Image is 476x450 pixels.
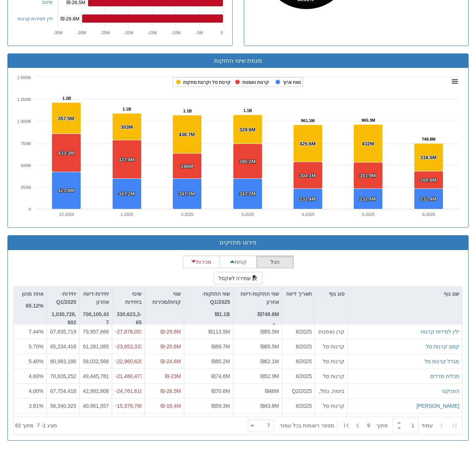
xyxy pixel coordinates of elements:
[183,109,192,113] tspan: 1.1B
[239,159,255,164] tspan: 395.2M
[299,196,315,202] tspan: 231.4M
[161,329,181,335] span: ₪-29.8M
[442,387,459,394] button: הפניקס
[241,212,254,217] text: 3-2025
[82,372,109,380] div: 49,445,781
[161,403,181,408] span: ₪-16.4M
[22,290,43,298] p: אחוז מהון
[115,342,142,350] div: -23,953,333
[83,311,109,325] strong: 700,105,437
[367,422,376,429] span: 9
[26,303,43,309] strong: 65.12%
[318,328,344,335] div: קרן נאמנות, קרנות סל
[53,30,62,35] text: -35M
[242,80,269,85] tspan: קרנות נאמנות
[211,388,230,394] span: ₪70.6M
[15,417,57,434] div: ‏מציג 1 - 7 ‏ מתוך 62
[211,403,230,408] span: ₪59.3M
[214,272,263,285] button: שמירה לאקסל
[29,207,31,211] text: 0
[17,357,43,365] div: 5.40 %
[50,402,76,409] div: 56,340,323
[315,287,347,301] div: סוג גוף
[260,343,279,349] span: ₪65.5M
[245,417,461,434] div: ‏ מתוך
[318,357,344,365] div: קרנות סל
[13,58,463,64] h3: מגמת שינוי החזקות
[421,328,459,335] div: ילין לפידות קרנות
[50,357,76,365] div: 80,983,186
[52,311,76,325] strong: 1,030,728,802
[239,127,255,132] tspan: 329.6M
[285,328,312,335] div: 6/2025
[115,387,142,394] div: -24,761,610
[58,188,74,193] tspan: 423.8M
[58,116,74,121] tspan: 357.5M
[208,329,230,335] span: ₪113.5M
[239,191,255,197] tspan: 347.2M
[82,402,109,409] div: 40,961,557
[119,191,135,197] tspan: 347.2M
[420,196,436,202] tspan: 231.4M
[430,372,459,380] button: תכלית מדדים
[362,118,375,122] tspan: 965.3M
[115,357,142,365] div: -22,960,620
[183,256,220,268] button: מכירות
[360,196,376,202] tspan: 231.4M
[183,80,231,85] tspan: קרנות סל וקרנות מחקות
[282,287,315,309] div: תאריך דיווח
[318,372,344,380] div: קרנות סל
[20,185,31,190] text: 250M
[260,373,279,379] span: ₪52.9M
[421,422,433,429] span: ‏עמוד
[285,402,312,409] div: 6/2025
[61,16,79,22] tspan: ₪-29.8M
[318,342,344,350] div: קרנות סל
[417,402,459,409] button: [PERSON_NAME]
[20,141,31,146] text: 750M
[360,173,376,178] tspan: 301.9M
[260,329,279,335] span: ₪85.5M
[260,358,279,364] span: ₪62.1M
[318,387,344,394] div: ביטוח, גמל, פנסיה
[285,387,312,394] div: Q2/2025
[422,212,435,217] text: 6-2025
[115,372,142,380] div: -21,480,471
[285,357,312,365] div: 6/2025
[422,137,435,141] tspan: 748.8M
[115,402,142,409] div: -15,378,766
[59,212,74,217] text: 12-2024
[50,290,76,306] p: יחידות-Q1/2025
[211,358,230,364] span: ₪85.2M
[115,290,142,306] p: שינוי ביחידות
[100,30,110,35] text: -25M
[17,16,53,22] a: ילין לפידות קרנות
[161,358,181,364] span: ₪-24.6M
[181,164,193,169] tspan: 286M
[424,357,459,365] button: מגדל קרנות סל
[362,141,374,147] tspan: 432M
[161,388,181,394] span: ₪-26.5M
[283,80,301,85] tspan: טווח ארוך
[179,132,195,137] tspan: 436.7M
[50,387,76,394] div: 67,754,418
[50,342,76,350] div: 85,234,418
[17,75,31,80] tspan: 1 500M
[148,30,157,35] text: -15M
[82,387,109,394] div: 42,992,808
[82,342,109,350] div: 61,281,085
[426,342,459,350] div: קסם קרנות סל
[165,373,181,379] span: ₪-23M
[20,163,31,168] text: 500M
[121,124,133,130] tspan: 303M
[117,311,142,325] strong: -330,623,365
[260,403,279,408] span: ₪43.8M
[17,387,43,394] div: 4.00 %
[285,342,312,350] div: 6/2025
[215,311,230,317] strong: ₪1.1B
[13,239,463,246] h3: פירוט מחזיקים
[82,357,109,365] div: 58,022,566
